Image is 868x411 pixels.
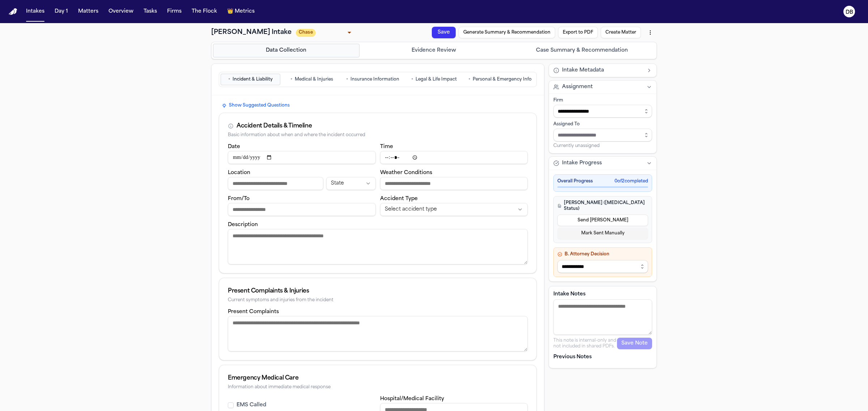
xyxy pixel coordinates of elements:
[557,228,648,239] button: Mark Sent Manually
[553,143,600,149] span: Currently unassigned
[404,74,464,85] button: Go to Legal & Life Impact
[228,170,250,176] label: Location
[290,76,293,83] span: •
[296,27,354,38] div: Update intake status
[228,374,528,382] div: Emergency Medical Care
[282,74,341,85] button: Go to Medical & Injuries
[237,402,266,409] label: EMS Called
[106,5,136,18] button: Overview
[228,151,376,164] input: Incident date
[553,291,652,298] label: Intake Notes
[553,338,617,349] p: This note is internal-only and not included in shared PDFs.
[228,385,528,390] div: Information about immediate medical response
[295,77,333,82] span: Medical & Injuries
[213,44,359,57] button: Go to Data Collection step
[553,121,652,127] div: Assigned To
[557,178,593,184] span: Overall Progress
[473,77,532,82] span: Personal & Emergency Info
[228,133,528,138] div: Basic information about when and where the incident occurred
[562,67,604,74] span: Intake Metadata
[553,129,652,142] input: Assign to staff member
[326,177,375,190] button: Incident state
[553,98,652,103] div: Firm
[211,27,292,38] h1: [PERSON_NAME] Intake
[164,5,184,18] button: Firms
[557,200,648,212] h4: [PERSON_NAME] ([MEDICAL_DATA] Status)
[228,144,240,150] label: Date
[9,8,17,15] img: Finch Logo
[141,5,160,18] button: Tasks
[562,83,593,91] span: Assignment
[411,76,413,83] span: •
[228,287,528,295] div: Present Complaints & Injuries
[562,160,602,167] span: Intake Progress
[601,27,641,38] button: Create Matter
[228,316,528,351] textarea: Present complaints
[350,77,399,82] span: Insurance Information
[614,178,648,184] span: 0 of 2 completed
[228,298,528,303] div: Current symptoms and injuries from the incident
[228,177,323,190] input: Incident location
[553,299,652,335] textarea: Intake notes
[219,101,293,110] button: Show Suggested Questions
[189,5,220,18] button: The Flock
[380,170,432,176] label: Weather Conditions
[23,5,47,18] button: Intakes
[644,26,657,39] button: More actions
[228,203,376,216] input: From/To destination
[9,8,17,15] a: Home
[416,77,457,82] span: Legal & Life Impact
[346,76,348,83] span: •
[380,151,528,164] input: Incident time
[380,144,393,150] label: Time
[558,27,598,38] button: Export to PDF
[52,5,71,18] button: Day 1
[468,76,471,83] span: •
[228,309,279,315] label: Present Complaints
[224,5,258,18] button: crownMetrics
[228,76,230,83] span: •
[361,44,507,57] button: Go to Evidence Review step
[380,177,528,190] input: Weather conditions
[557,251,648,257] h4: B. Attorney Decision
[228,196,250,202] label: From/To
[221,74,280,85] button: Go to Incident & Liability
[432,27,456,38] button: Save
[557,215,648,226] button: Send [PERSON_NAME]
[380,196,418,202] label: Accident Type
[553,105,652,118] input: Select firm
[509,44,655,57] button: Go to Case Summary & Recommendation step
[228,229,528,264] textarea: Incident description
[228,222,258,228] label: Description
[343,74,403,85] button: Go to Insurance Information
[459,27,555,38] button: Generate Summary & Recommendation
[213,44,655,57] nav: Intake steps
[553,354,652,361] p: Previous Notes
[237,122,312,130] div: Accident Details & Timeline
[549,64,656,77] button: Intake Metadata
[233,77,273,82] span: Incident & Liability
[380,396,444,402] label: Hospital/Medical Facility
[75,5,101,18] button: Matters
[296,29,316,37] span: Chase
[549,157,656,170] button: Intake Progress
[465,74,535,85] button: Go to Personal & Emergency Info
[549,81,656,94] button: Assignment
